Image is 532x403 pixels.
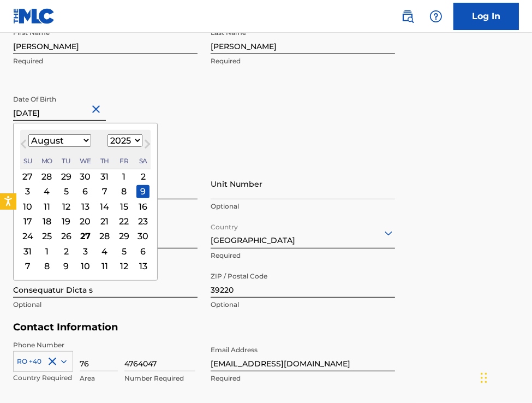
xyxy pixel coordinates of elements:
div: Choose Friday, September 5th, 2025 [117,245,130,258]
a: Log In [453,3,519,30]
div: Choose Sunday, July 27th, 2025 [21,170,34,183]
div: Choose Wednesday, August 20th, 2025 [79,215,92,228]
p: Number Required [124,374,195,383]
div: Choose Friday, August 15th, 2025 [117,200,130,213]
div: Choose Saturday, August 23rd, 2025 [136,215,150,228]
div: Choose Monday, September 1st, 2025 [40,245,53,258]
img: MLC Logo [13,8,55,24]
div: Choose Saturday, September 6th, 2025 [136,245,150,258]
button: Previous Month [15,138,32,155]
div: Choose Sunday, August 31st, 2025 [21,245,34,258]
p: Optional [211,300,395,310]
div: Choose Wednesday, July 30th, 2025 [79,170,92,183]
div: Choose Wednesday, September 10th, 2025 [79,259,92,272]
div: Choose Monday, August 4th, 2025 [40,185,53,198]
button: Next Month [139,138,156,155]
h5: Contact Information [13,321,395,334]
div: Wednesday [79,155,92,168]
div: Choose Saturday, August 16th, 2025 [136,200,150,213]
div: Tuesday [59,155,73,168]
div: Choose Tuesday, September 2nd, 2025 [59,245,73,258]
button: Close [89,93,106,126]
div: Choose Tuesday, August 5th, 2025 [59,185,73,198]
div: Choose Friday, August 8th, 2025 [117,185,130,198]
div: Sunday [21,155,34,168]
div: Choose Sunday, August 10th, 2025 [21,200,34,213]
div: Choose Thursday, August 14th, 2025 [98,200,111,213]
div: Choose Tuesday, August 12th, 2025 [59,200,73,213]
iframe: Chat Widget [477,351,532,403]
div: Saturday [136,155,150,168]
div: Month August, 2025 [20,169,151,274]
div: Choose Sunday, August 3rd, 2025 [21,185,34,198]
div: Help [425,5,447,27]
div: Choose Monday, August 11th, 2025 [40,200,53,213]
p: Required [13,56,198,66]
p: Optional [13,300,198,310]
div: Choose Friday, August 29th, 2025 [117,230,130,243]
div: Choose Thursday, August 21st, 2025 [98,215,111,228]
div: Choose Saturday, August 9th, 2025 [136,185,150,198]
div: Choose Friday, August 22nd, 2025 [117,215,130,228]
p: Required [211,251,395,260]
div: Choose Saturday, August 30th, 2025 [136,230,150,243]
div: Choose Saturday, September 13th, 2025 [136,259,150,272]
div: Choose Monday, July 28th, 2025 [40,170,53,183]
div: Drag [481,361,487,394]
div: Choose Date [13,123,158,281]
p: Optional [211,201,395,211]
p: Country Required [13,373,73,383]
div: Choose Wednesday, September 3rd, 2025 [79,245,92,258]
div: Friday [117,155,130,168]
div: Choose Wednesday, August 6th, 2025 [79,185,92,198]
div: Choose Saturday, August 2nd, 2025 [136,170,150,183]
div: Choose Tuesday, August 19th, 2025 [59,215,73,228]
div: Choose Friday, September 12th, 2025 [117,259,130,272]
div: Choose Thursday, July 31st, 2025 [98,170,111,183]
div: Choose Monday, August 18th, 2025 [40,215,53,228]
a: Public Search [397,5,419,27]
p: Area [80,374,118,383]
div: Choose Thursday, August 28th, 2025 [98,230,111,243]
label: Country [211,216,238,232]
div: Choose Wednesday, August 13th, 2025 [79,200,92,213]
p: Required [211,56,395,66]
div: Choose Sunday, August 17th, 2025 [21,215,34,228]
div: [GEOGRAPHIC_DATA] [211,220,395,246]
div: Monday [40,155,53,168]
div: Choose Thursday, September 4th, 2025 [98,245,111,258]
div: Choose Sunday, August 24th, 2025 [21,230,34,243]
p: Required [211,374,395,383]
div: Choose Monday, August 25th, 2025 [40,230,53,243]
div: Choose Tuesday, September 9th, 2025 [59,259,73,272]
div: Choose Thursday, August 7th, 2025 [98,185,111,198]
div: Choose Friday, August 1st, 2025 [117,170,130,183]
div: Choose Monday, September 8th, 2025 [40,259,53,272]
div: Choose Tuesday, July 29th, 2025 [59,170,73,183]
h5: Personal Address [13,156,519,169]
div: Choose Sunday, September 7th, 2025 [21,259,34,272]
img: help [429,10,443,23]
img: search [401,10,414,23]
div: Choose Thursday, September 11th, 2025 [98,259,111,272]
div: Choose Tuesday, August 26th, 2025 [59,230,73,243]
div: Thursday [98,155,111,168]
div: Choose Wednesday, August 27th, 2025 [79,230,92,243]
